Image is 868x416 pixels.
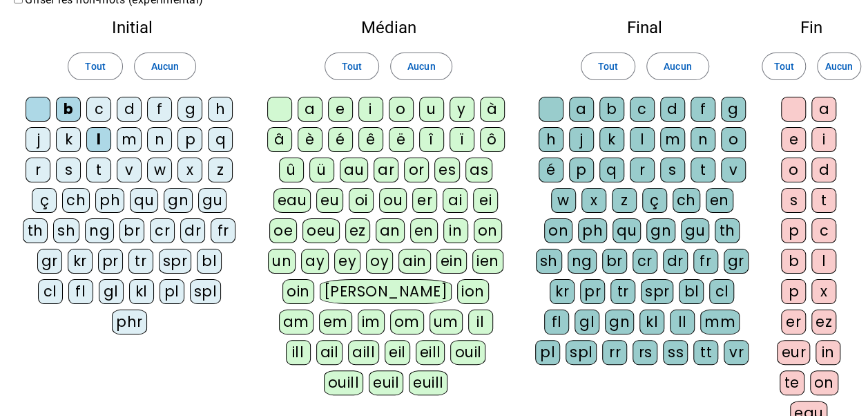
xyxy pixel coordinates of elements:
div: ai [443,188,467,213]
div: gu [681,218,709,243]
div: om [390,310,424,334]
div: a [569,97,594,122]
div: bl [197,249,222,274]
div: on [810,370,838,395]
div: dr [663,249,688,274]
div: û [279,158,304,182]
div: ê [358,127,383,152]
div: v [721,158,746,182]
div: im [358,310,385,334]
div: kl [129,279,154,304]
div: br [119,218,144,243]
div: k [599,127,624,152]
div: fl [544,310,569,334]
div: er [781,310,806,334]
div: e [328,97,353,122]
div: eur [777,340,810,365]
div: u [419,97,444,122]
div: g [177,97,202,122]
div: gl [99,279,124,304]
div: ion [457,279,489,304]
div: sh [536,249,562,274]
div: j [26,127,50,152]
div: spr [159,249,192,274]
span: Aucun [664,58,691,75]
div: th [715,218,740,243]
div: w [551,188,576,213]
button: Aucun [134,53,196,80]
div: m [117,127,142,152]
div: bl [679,279,704,304]
div: ain [398,249,431,274]
div: l [630,127,655,152]
div: gl [575,310,599,334]
h2: Initial [22,19,242,36]
div: a [811,97,836,122]
div: il [468,310,493,334]
div: ien [472,249,503,274]
div: pr [98,249,123,274]
div: pr [580,279,605,304]
h2: Médian [264,19,512,36]
div: è [298,127,322,152]
div: b [599,97,624,122]
div: p [781,218,806,243]
div: ë [389,127,414,152]
div: rr [602,340,627,365]
div: ü [309,158,334,182]
div: p [177,127,202,152]
div: f [691,97,715,122]
div: eau [273,188,311,213]
button: Tout [325,53,379,80]
div: p [781,279,806,304]
div: gn [605,310,634,334]
div: ss [663,340,688,365]
div: em [319,310,352,334]
button: Tout [581,53,635,80]
div: rs [633,340,657,365]
div: t [811,188,836,213]
div: pl [535,340,560,365]
div: gn [646,218,675,243]
div: é [539,158,563,182]
div: sh [53,218,79,243]
div: phr [112,310,147,334]
div: ill [286,340,311,365]
div: aill [348,340,379,365]
div: ez [811,310,836,334]
div: e [781,127,806,152]
div: au [340,158,368,182]
div: ç [642,188,667,213]
div: oe [269,218,297,243]
div: oy [366,249,393,274]
span: Tout [342,58,362,75]
span: Tout [773,58,793,75]
div: on [474,218,502,243]
div: x [811,279,836,304]
div: ph [578,218,607,243]
div: br [602,249,627,274]
div: kr [550,279,575,304]
div: ô [480,127,505,152]
div: ch [62,188,90,213]
div: g [721,97,746,122]
div: o [389,97,414,122]
div: w [147,158,172,182]
div: ï [450,127,474,152]
div: um [430,310,463,334]
div: v [117,158,142,182]
div: x [177,158,202,182]
div: s [781,188,806,213]
div: n [691,127,715,152]
div: h [208,97,233,122]
div: eu [316,188,343,213]
div: kr [68,249,93,274]
div: k [56,127,81,152]
div: on [544,218,572,243]
div: as [465,158,492,182]
div: d [811,158,836,182]
div: z [208,158,233,182]
div: tr [128,249,153,274]
div: in [816,340,840,365]
div: oi [349,188,374,213]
